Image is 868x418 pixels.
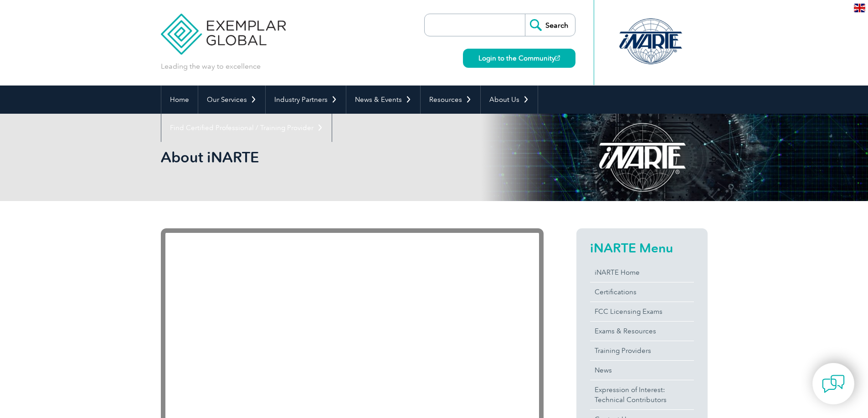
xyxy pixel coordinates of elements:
[590,341,694,360] a: Training Providers
[161,61,261,71] p: Leading the way to excellence
[346,86,420,114] a: News & Events
[590,282,694,302] a: Certifications
[481,86,538,114] a: About Us
[421,86,480,114] a: Resources
[161,86,198,114] a: Home
[198,86,265,114] a: Our Services
[590,241,694,255] h2: iNARTE Menu
[161,150,544,165] h2: About iNARTE
[161,114,332,142] a: Find Certified Professional / Training Provider
[463,49,575,68] a: Login to the Community
[822,373,845,395] img: contact-chat.png
[854,4,865,12] img: en
[525,14,575,36] input: Search
[590,361,694,380] a: News
[590,322,694,341] a: Exams & Resources
[590,380,694,409] a: Expression of Interest:Technical Contributors
[590,263,694,282] a: iNARTE Home
[266,86,346,114] a: Industry Partners
[555,55,560,60] img: open_square.png
[590,302,694,321] a: FCC Licensing Exams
